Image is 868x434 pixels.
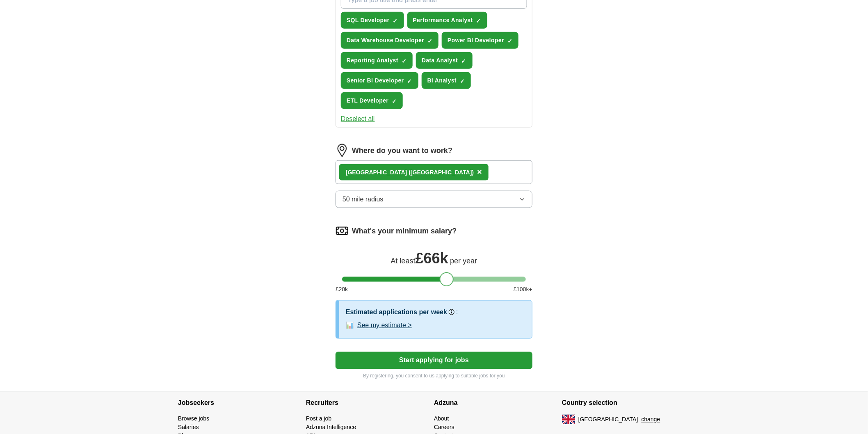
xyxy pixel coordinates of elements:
[346,320,354,330] span: 📊
[434,424,455,431] a: Careers
[461,58,466,64] span: ✓
[578,416,638,424] span: [GEOGRAPHIC_DATA]
[456,307,458,317] h3: :
[477,167,482,176] span: ×
[427,38,432,44] span: ✓
[427,76,457,85] span: BI Analyst
[562,415,575,425] img: UK flag
[341,32,439,49] button: Data Warehouse Developer✓
[422,56,458,65] span: Data Analyst
[393,18,398,24] span: ✓
[306,424,356,431] a: Adzuna Intelligence
[476,18,481,24] span: ✓
[477,166,482,178] button: ×
[460,78,465,85] span: ✓
[409,169,474,176] span: ([GEOGRAPHIC_DATA])
[407,12,487,29] button: Performance Analyst✓
[402,58,407,64] span: ✓
[343,194,384,204] span: 50 mile radius
[178,424,199,431] a: Salaries
[642,416,660,424] button: change
[562,392,690,415] h4: Country selection
[347,16,390,25] span: SQL Developer
[352,226,457,237] label: What's your minimum salary?
[352,145,452,156] label: Where do you want to work?
[336,224,349,238] img: salary.png
[178,416,209,422] a: Browse jobs
[357,320,412,330] button: See my estimate >
[341,52,413,69] button: Reporting Analyst✓
[346,307,447,317] h3: Estimated applications per week
[347,56,398,65] span: Reporting Analyst
[416,52,473,69] button: Data Analyst✓
[416,250,448,267] span: £ 66k
[346,169,407,176] strong: [GEOGRAPHIC_DATA]
[434,416,449,422] a: About
[341,92,403,109] button: ETL Developer✓
[336,191,532,208] button: 50 mile radius
[341,12,404,29] button: SQL Developer✓
[413,16,473,25] span: Performance Analyst
[336,285,348,294] span: £ 20 k
[422,72,471,89] button: BI Analyst✓
[336,352,532,369] button: Start applying for jobs
[306,416,331,422] a: Post a job
[392,98,397,105] span: ✓
[507,38,512,44] span: ✓
[336,372,532,380] p: By registering, you consent to us applying to suitable jobs for you
[448,36,504,45] span: Power BI Developer
[450,257,477,265] span: per year
[347,36,424,45] span: Data Warehouse Developer
[407,78,412,85] span: ✓
[391,257,416,265] span: At least
[347,96,388,105] span: ETL Developer
[347,76,404,85] span: Senior BI Developer
[341,72,418,89] button: Senior BI Developer✓
[341,114,375,124] button: Deselect all
[442,32,519,49] button: Power BI Developer✓
[336,144,349,157] img: location.png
